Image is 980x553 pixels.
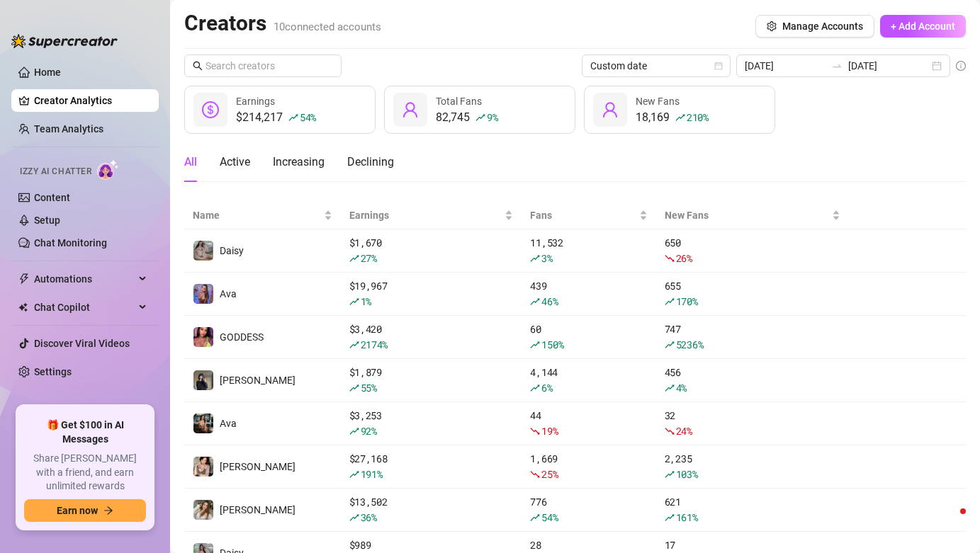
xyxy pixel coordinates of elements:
[349,321,514,353] div: $ 3,420
[530,469,540,479] span: fall
[436,109,497,126] div: 82,745
[34,366,72,377] a: Settings
[349,365,514,396] div: $ 1,879
[184,10,381,37] h2: Creators
[24,499,146,522] button: Earn nowarrow-right
[24,452,146,494] span: Share [PERSON_NAME] with a friend, and earn unlimited rewards
[475,113,485,122] span: rise
[665,365,840,396] div: 456
[193,500,213,520] img: Paige
[541,424,558,438] span: 19 %
[184,202,341,229] th: Name
[349,383,359,393] span: rise
[220,288,237,300] span: Ava
[300,110,316,124] span: 54 %
[665,297,675,307] span: rise
[349,253,359,263] span: rise
[687,110,709,124] span: 210 %
[665,253,675,263] span: fall
[402,101,419,118] span: user
[97,159,119,180] img: AI Chatter
[361,424,377,438] span: 92 %
[34,123,103,135] a: Team Analytics
[541,467,558,481] span: 25 %
[103,506,113,515] span: arrow-right
[487,110,497,124] span: 9 %
[530,253,540,263] span: rise
[349,235,514,266] div: $ 1,670
[361,381,377,394] span: 55 %
[530,383,540,393] span: rise
[34,268,135,290] span: Automations
[11,34,118,48] img: logo-BBDzfeDw.svg
[522,202,655,229] th: Fans
[436,96,482,107] span: Total Fans
[220,504,295,515] span: [PERSON_NAME]
[273,154,325,171] div: Increasing
[361,511,377,524] span: 36 %
[782,21,863,32] span: Manage Accounts
[530,408,647,439] div: 44
[831,60,843,72] span: swap-right
[361,467,383,481] span: 191 %
[665,408,840,439] div: 32
[530,513,540,523] span: rise
[193,414,213,433] img: Ava
[665,426,675,436] span: fall
[220,154,250,171] div: Active
[530,278,647,309] div: 439
[665,321,840,353] div: 747
[676,251,692,265] span: 26 %
[665,383,675,393] span: rise
[349,207,502,223] span: Earnings
[541,381,552,394] span: 6 %
[714,62,723,70] span: calendar
[676,381,687,394] span: 4 %
[20,165,91,178] span: Izzy AI Chatter
[24,418,146,446] span: 🎁 Get $100 in AI Messages
[530,494,647,525] div: 776
[18,273,30,285] span: thunderbolt
[665,278,840,309] div: 655
[349,451,514,482] div: $ 27,168
[288,113,298,122] span: rise
[274,21,381,33] span: 10 connected accounts
[184,154,197,171] div: All
[880,15,966,38] button: + Add Account
[541,295,558,308] span: 46 %
[18,302,28,312] img: Chat Copilot
[932,505,966,539] iframe: Intercom live chat
[236,96,275,107] span: Earnings
[745,58,826,74] input: Start date
[34,192,70,203] a: Content
[361,251,377,265] span: 27 %
[34,237,107,249] a: Chat Monitoring
[34,89,147,112] a: Creator Analytics
[361,295,371,308] span: 1 %
[193,207,321,223] span: Name
[676,338,704,351] span: 5236 %
[956,61,966,71] span: info-circle
[831,60,843,72] span: to
[193,284,213,304] img: Ava
[193,370,213,390] img: Anna
[193,241,213,261] img: Daisy
[530,207,636,223] span: Fans
[675,113,685,122] span: rise
[665,207,829,223] span: New Fans
[530,451,647,482] div: 1,669
[361,338,388,351] span: 2174 %
[193,327,213,347] img: GODDESS
[349,426,359,436] span: rise
[205,58,322,74] input: Search creators
[590,55,722,76] span: Custom date
[193,457,213,477] img: Jenna
[349,469,359,479] span: rise
[541,511,558,524] span: 54 %
[349,340,359,350] span: rise
[755,15,874,38] button: Manage Accounts
[665,340,675,350] span: rise
[236,109,316,126] div: $214,217
[349,408,514,439] div: $ 3,253
[636,109,709,126] div: 18,169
